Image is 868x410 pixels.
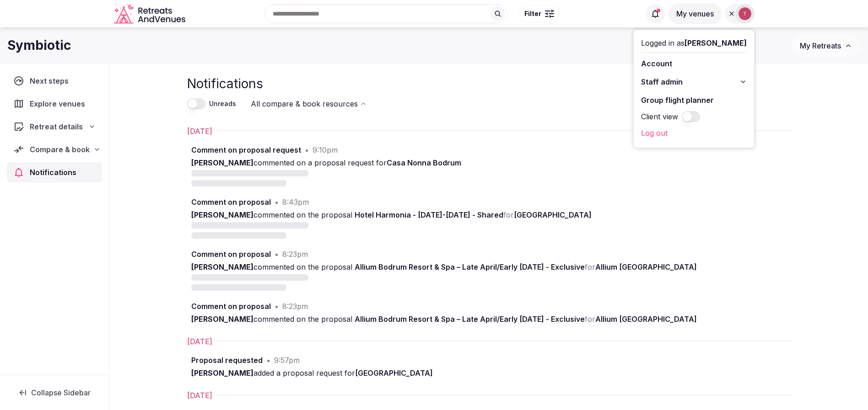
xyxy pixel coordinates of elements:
div: commented on the proposal [191,261,787,272]
strong: [PERSON_NAME] [191,314,253,324]
div: • [275,249,279,260]
span: My Retreats [800,41,841,50]
span: for [503,210,514,219]
div: Proposal requested [191,355,263,366]
a: Comment on proposal•8:23pm[PERSON_NAME]commented on the proposal Allium Bodrum Resort & Spa – Lat... [188,297,791,328]
span: Retreat details [30,121,83,132]
a: Group flight planner [641,93,747,107]
div: • [275,301,279,312]
div: • [266,355,270,366]
a: My venues [669,9,722,18]
div: 8:23pm [282,301,308,312]
span: Casa Nonna Bodrum [387,158,461,167]
span: Compare & book [30,144,90,155]
span: Allium Bodrum Resort & Spa – Late April/Early [DATE] - Exclusive [355,262,585,272]
a: Next steps [7,71,102,91]
span: Staff admin [641,76,683,87]
a: Account [641,56,747,71]
label: Unreads [209,99,236,108]
div: commented on the proposal [191,209,787,220]
button: Staff admin [641,75,747,89]
a: Comment on proposal request•9:10pm[PERSON_NAME]commented on a proposal request forCasa Nonna Bodrum [188,141,791,190]
span: Collapse Sidebar [31,388,91,397]
label: Client view [641,111,678,122]
svg: Retreats and Venues company logo [114,4,187,24]
span: for [376,158,461,167]
div: Comment on proposal [191,197,271,208]
span: Filter [524,9,541,18]
div: 9:10pm [313,144,338,155]
a: Log out [641,126,747,140]
span: Notifications [30,167,80,178]
button: My Retreats [791,34,861,57]
span: [GEOGRAPHIC_DATA] [355,368,433,378]
div: commented on a proposal request [191,157,787,168]
span: Allium [GEOGRAPHIC_DATA] [595,314,697,324]
span: for [585,314,595,324]
a: Visit the homepage [114,4,187,24]
a: Comment on proposal•8:43pm[PERSON_NAME]commented on the proposal Hotel Harmonia - [DATE]-[DATE] -... [188,193,791,242]
span: Next steps [30,75,72,86]
span: [PERSON_NAME] [685,38,747,48]
a: Comment on proposal•8:23pm[PERSON_NAME]commented on the proposal Allium Bodrum Resort & Spa – Lat... [188,245,791,294]
a: Proposal requested•9:57pm[PERSON_NAME]added a proposal request for[GEOGRAPHIC_DATA] [188,351,791,382]
div: Logged in as [641,37,747,48]
a: Notifications [7,163,102,182]
div: 8:43pm [282,197,309,208]
div: commented on the proposal [191,314,787,325]
strong: [PERSON_NAME] [191,158,253,167]
div: added a proposal request [191,367,787,378]
span: Allium [GEOGRAPHIC_DATA] [595,262,697,272]
span: Hotel Harmonia - [DATE]-[DATE] - Shared [355,210,503,219]
img: Thiago Martins [739,7,751,20]
a: Explore venues [7,94,102,113]
h2: [DATE] [187,390,212,401]
span: for [585,262,595,272]
h1: Notifications [187,75,263,93]
strong: [PERSON_NAME] [191,210,253,219]
h1: Symbiotic [7,37,71,54]
button: My venues [669,3,722,24]
div: Comment on proposal request [191,144,301,155]
div: • [305,144,309,155]
div: Comment on proposal [191,301,271,312]
span: Explore venues [30,98,89,109]
div: • [275,197,279,208]
span: for [345,368,433,378]
h2: [DATE] [187,126,212,137]
span: [GEOGRAPHIC_DATA] [514,210,592,219]
span: Allium Bodrum Resort & Spa – Late April/Early [DATE] - Exclusive [355,314,585,324]
button: Collapse Sidebar [7,383,102,403]
div: 8:23pm [282,249,308,260]
button: Filter [518,5,560,22]
strong: [PERSON_NAME] [191,262,253,272]
h2: [DATE] [187,336,212,347]
strong: [PERSON_NAME] [191,368,253,378]
div: 9:57pm [274,355,300,366]
div: Comment on proposal [191,249,271,260]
